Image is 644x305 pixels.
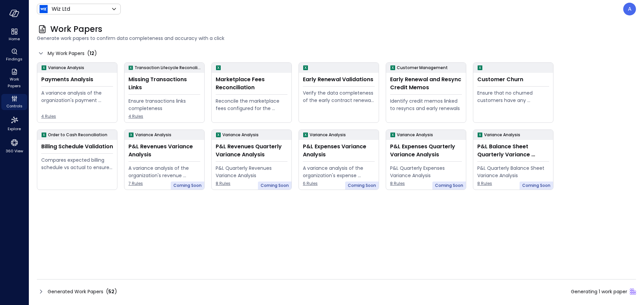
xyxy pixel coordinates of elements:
[435,182,463,189] span: Coming Soon
[303,143,375,159] div: P&L Expenses Variance Analysis
[1,27,27,43] div: Home
[303,89,375,104] div: Verify the data completeness of the early contract renewal process
[522,182,550,189] span: Coming Soon
[390,143,462,159] div: P&L Expenses Quarterly Variance Analysis
[48,288,103,295] span: Generated Work Papers
[216,164,287,179] div: P&L Quarterly Revenues Variance Analysis
[623,3,636,15] div: Abel Zhao
[477,75,549,84] div: Customer Churn
[48,64,84,71] p: Variance Analysis
[128,75,200,92] div: Missing Transactions Links
[630,289,636,295] div: Sliding puzzle loader
[173,182,202,189] span: Coming Soon
[390,164,462,179] div: P&L Quarterly Expenses Variance Analysis
[128,143,200,159] div: P&L Revenues Variance Analysis
[6,103,22,109] span: Controls
[50,24,102,35] span: Work Papers
[41,75,113,84] div: Payments Analysis
[348,182,376,189] span: Coming Soon
[128,113,200,120] span: 4 Rules
[4,76,24,89] span: Work Papers
[477,180,549,187] span: 8 Rules
[477,89,549,104] div: Ensure that no churned customers have any remaining open invoices
[41,156,113,171] div: Compares expected billing schedule vs actual to ensure timely and compliant invoicing
[477,164,549,179] div: P&L Quarterly Balance Sheet Variance Analysis
[128,97,200,112] div: Ensure transactions links completeness
[87,49,97,57] div: ( )
[41,143,113,151] div: Billing Schedule Validation
[8,125,21,132] span: Explore
[135,132,171,138] p: Variance Analysis
[37,35,636,42] span: Generate work papers to confirm data completeness and accuracy with a click
[1,137,27,155] div: 360 View
[6,56,22,62] span: Findings
[303,180,375,187] span: 6 Rules
[571,288,627,295] span: Generating 1 work paper
[390,180,462,187] span: 8 Rules
[477,143,549,159] div: P&L Balance Sheet Quarterly Variance Analysis
[106,288,117,296] div: ( )
[52,5,70,13] p: Wiz Ltd
[135,64,202,71] p: Transaction Lifecycle Reconciliation
[222,132,259,138] p: Variance Analysis
[310,132,346,138] p: Variance Analysis
[216,143,287,159] div: P&L Revenues Quarterly Variance Analysis
[1,67,27,90] div: Work Papers
[216,75,287,92] div: Marketplace Fees Reconciliation
[6,148,23,154] span: 360 View
[390,75,462,92] div: Early Renewal and Resync Credit Memos
[41,113,113,120] span: 4 Rules
[216,180,287,187] span: 8 Rules
[216,97,287,112] div: Reconcile the marketplace fees configured for the Opportunity to the actual fees being paid
[40,5,48,13] img: Icon
[390,97,462,112] div: Identify credit memos linked to resyncs and early renewals
[90,50,94,57] span: 12
[628,5,632,13] p: A
[397,64,448,71] p: Customer Management
[1,47,27,63] div: Findings
[303,164,375,179] div: A variance analysis of the organization's expense accounts
[1,114,27,133] div: Explore
[48,132,107,138] p: Order to Cash Reconciliation
[128,180,200,187] span: 7 Rules
[41,89,113,104] div: A variance analysis of the organization's payment transactions
[261,182,289,189] span: Coming Soon
[303,75,375,84] div: Early Renewal Validations
[108,288,114,295] span: 52
[48,50,85,57] span: My Work Papers
[484,132,520,138] p: Variance Analysis
[128,164,200,179] div: A variance analysis of the organization's revenue accounts
[397,132,433,138] p: Variance Analysis
[1,94,27,110] div: Controls
[9,36,20,42] span: Home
